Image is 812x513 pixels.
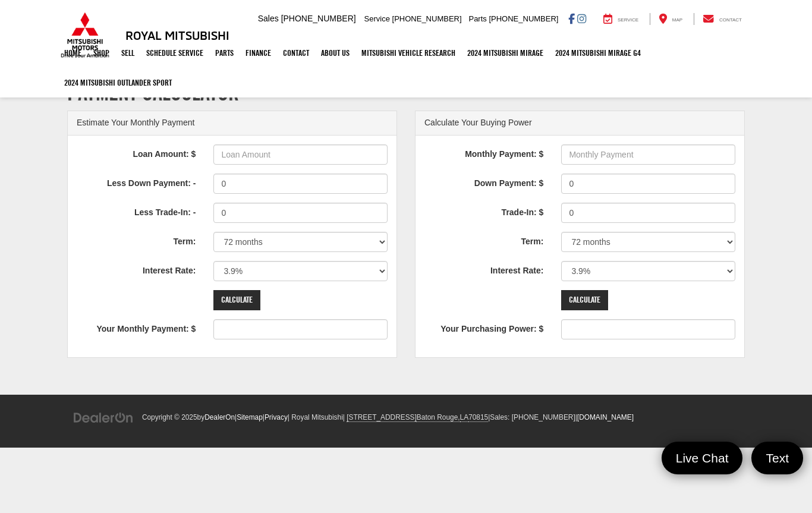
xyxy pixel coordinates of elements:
span: | [343,413,488,422]
a: Parts: Opens in a new tab [209,38,240,68]
input: Calculate [213,290,260,310]
a: Schedule Service: Opens in a new tab [140,38,209,68]
span: [PHONE_NUMBER] [512,413,575,421]
a: Mitsubishi Vehicle Research [355,38,461,68]
span: | [488,413,575,421]
span: Live Chat [670,450,735,466]
span: [PHONE_NUMBER] [489,14,558,23]
label: Trade-In: $ [416,203,552,219]
span: Map [672,17,682,23]
span: Service [618,17,638,23]
span: | Royal Mitsubishi [288,413,343,421]
span: Sales [258,14,279,23]
a: Text [751,442,803,474]
span: Parts [468,14,486,23]
span: by [197,413,235,421]
img: Mitsubishi [58,12,112,58]
span: | [235,413,263,421]
span: | [575,413,634,421]
span: [PHONE_NUMBER] [392,14,462,23]
label: Interest Rate: [68,261,204,277]
a: Contact [694,13,751,25]
input: Down Payment [561,174,735,194]
a: Finance [240,38,277,68]
a: 2024 Mitsubishi Mirage [461,38,549,68]
a: 2024 Mitsubishi Outlander SPORT [58,68,178,97]
input: Monthly Payment [561,144,735,165]
span: Service [364,14,390,23]
a: Sell [115,38,140,68]
label: Interest Rate: [416,261,552,277]
a: Map [650,13,691,25]
span: Contact [719,17,742,23]
label: Down Payment: $ [416,174,552,190]
a: Privacy [265,413,288,421]
img: b=99784818 [1,453,1,454]
label: Your Purchasing Power: $ [416,319,552,335]
label: Monthly Payment: $ [416,144,552,160]
a: Contact [277,38,315,68]
h3: Royal Mitsubishi [125,29,229,42]
span: Copyright © 2025 [142,413,197,421]
label: Term: [416,232,552,248]
label: Loan Amount: $ [68,144,204,160]
input: Calculate [561,290,608,310]
a: Service [594,13,647,25]
label: Your Monthly Payment: $ [68,319,204,335]
a: Facebook: Click to visit our Facebook page [568,14,575,23]
a: [DOMAIN_NAME] [577,413,634,421]
a: About Us [315,38,355,68]
input: Loan Amount [213,144,388,165]
a: DealerOn Home Page [204,413,235,421]
span: [PHONE_NUMBER] [281,14,356,23]
span: Sales: [490,413,509,421]
a: Sitemap [237,413,263,421]
a: 2024 Mitsubishi Mirage G4 [549,38,647,68]
a: Shop [87,38,115,68]
a: Home [58,38,87,68]
img: DealerOn [73,411,134,424]
label: Term: [68,232,204,248]
label: Less Trade-In: - [68,203,204,219]
a: Live Chat [662,442,743,474]
div: Estimate Your Monthly Payment [68,111,396,136]
span: | [263,413,288,421]
span: Text [760,450,795,466]
div: Calculate Your Buying Power [416,111,744,136]
label: Less Down Payment: - [68,174,204,190]
h1: Payment Calculator [67,81,745,105]
a: Instagram: Click to visit our Instagram page [577,14,586,23]
a: DealerOn [73,412,134,421]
